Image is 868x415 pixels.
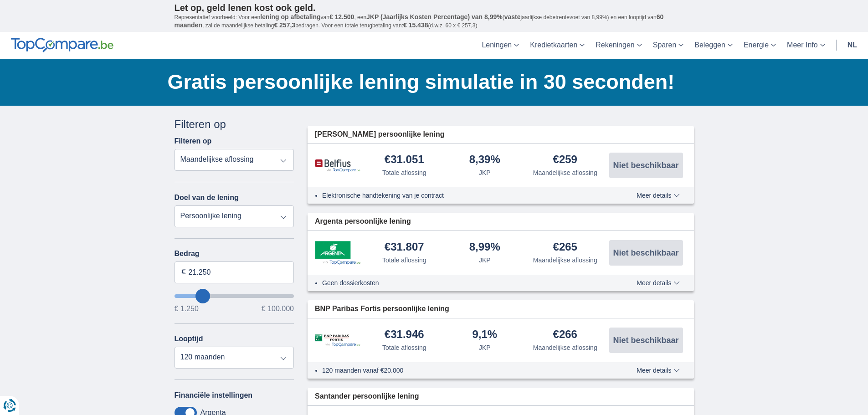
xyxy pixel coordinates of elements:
a: Meer Info [781,32,831,59]
div: 8,99% [469,241,500,254]
span: Meer details [637,280,679,286]
div: JKP [479,343,491,352]
span: € 12.500 [329,13,354,20]
button: Niet beschikbaar [609,153,683,178]
span: [PERSON_NAME] persoonlijke lening [315,129,444,140]
span: € 15.438 [403,21,428,29]
span: € [182,267,186,277]
label: Doel van de lening [175,194,239,202]
div: €265 [553,241,577,254]
div: JKP [479,168,491,177]
div: €259 [553,154,577,166]
li: Geen dossierkosten [322,278,603,287]
span: BNP Paribas Fortis persoonlijke lening [315,304,449,314]
span: JKP (Jaarlijks Kosten Percentage) van 8,99% [366,13,503,20]
label: Financiële instellingen [175,391,253,400]
span: € 1.250 [175,305,199,313]
img: product.pl.alt Belfius [315,159,360,172]
p: Let op, geld lenen kost ook geld. [175,2,694,13]
div: 9,1% [472,329,497,341]
div: Totale aflossing [382,343,426,352]
span: Argenta persoonlijke lening [315,216,411,227]
button: Niet beschikbaar [609,240,683,266]
div: Maandelijkse aflossing [533,256,597,265]
div: €31.051 [385,154,424,166]
input: wantToBorrow [175,294,294,298]
span: Niet beschikbaar [613,161,678,169]
li: 120 maanden vanaf €20.000 [322,366,603,375]
div: JKP [479,256,491,265]
label: Looptijd [175,335,203,343]
div: Totale aflossing [382,168,426,177]
div: €31.807 [385,241,424,254]
a: Rekeningen [590,32,647,59]
label: Filteren op [175,137,212,145]
span: Niet beschikbaar [613,249,678,257]
span: € 100.000 [262,305,294,313]
img: product.pl.alt Argenta [315,241,360,265]
div: 8,39% [469,154,500,166]
a: nl [842,32,863,59]
span: € 257,3 [274,21,295,29]
button: Meer details [630,367,686,374]
h1: Gratis persoonlijke lening simulatie in 30 seconden! [168,68,694,96]
label: Bedrag [175,250,294,258]
span: lening op afbetaling [260,13,320,20]
button: Niet beschikbaar [609,328,683,353]
img: product.pl.alt BNP Paribas Fortis [315,334,360,347]
span: Santander persoonlijke lening [315,391,419,402]
img: TopCompare [11,38,113,52]
span: Niet beschikbaar [613,336,678,344]
div: Maandelijkse aflossing [533,168,597,177]
span: 60 maanden [175,13,664,29]
div: €266 [553,329,577,341]
div: Maandelijkse aflossing [533,343,597,352]
button: Meer details [630,192,686,199]
div: Filteren op [175,117,294,132]
a: Beleggen [689,32,738,59]
button: Meer details [630,279,686,287]
span: Meer details [637,367,679,374]
div: Totale aflossing [382,256,426,265]
a: Sparen [647,32,689,59]
a: Energie [738,32,781,59]
div: €31.946 [385,329,424,341]
p: Representatief voorbeeld: Voor een van , een ( jaarlijkse debetrentevoet van 8,99%) en een loopti... [175,13,694,30]
span: Meer details [637,192,679,199]
li: Elektronische handtekening van je contract [322,191,603,200]
a: Leningen [476,32,524,59]
span: vaste [504,13,521,20]
a: Kredietkaarten [524,32,590,59]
